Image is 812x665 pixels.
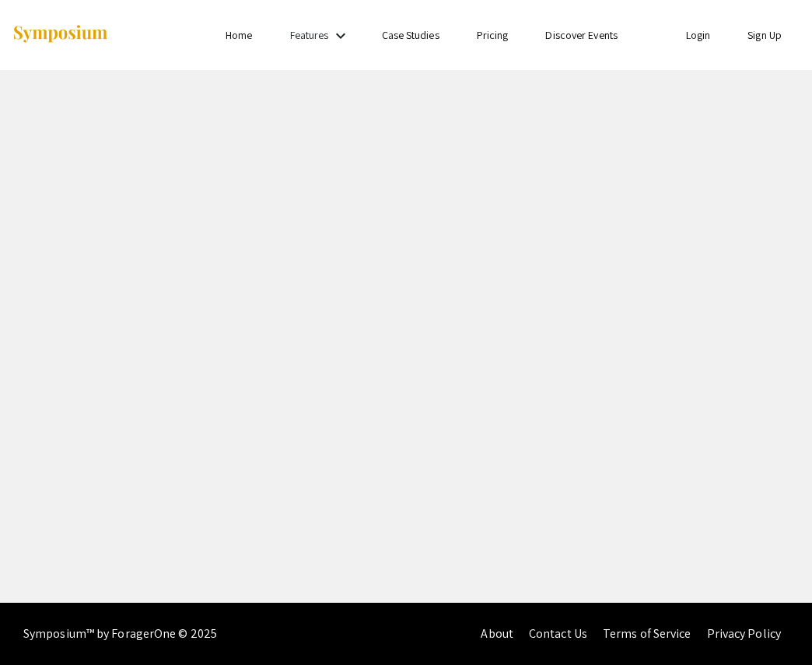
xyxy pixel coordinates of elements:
a: Login [686,28,711,42]
a: Privacy Policy [707,625,781,642]
a: Pricing [477,28,509,42]
img: Symposium by ForagerOne [12,24,109,45]
a: Sign Up [747,28,782,42]
a: About [481,625,513,642]
a: Terms of Service [603,625,691,642]
a: Contact Us [529,625,587,642]
a: Features [290,28,329,42]
a: Discover Events [545,28,618,42]
a: Case Studies [382,28,439,42]
div: Symposium™ by ForagerOne © 2025 [23,603,217,665]
a: Home [226,28,252,42]
mat-icon: Expand Features list [331,26,350,45]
